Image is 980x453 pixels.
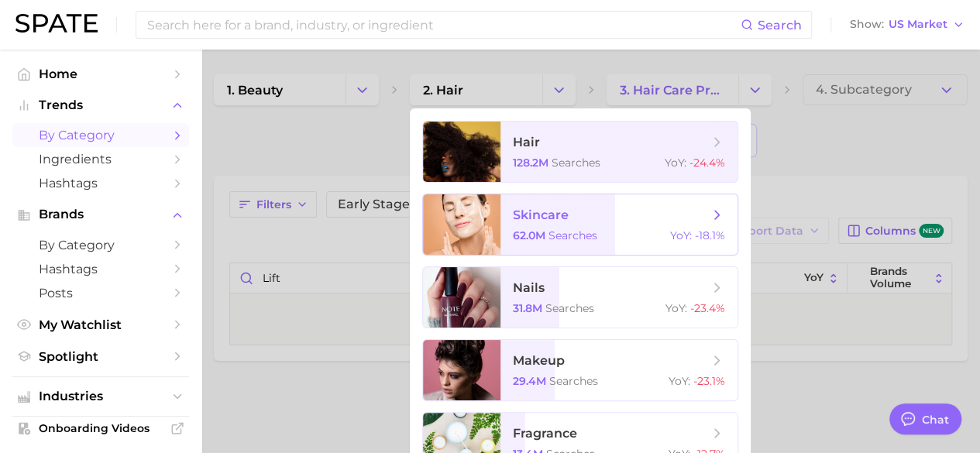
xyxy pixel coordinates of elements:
span: Brands [39,208,163,221]
a: Home [12,62,189,86]
span: skincare [513,208,569,222]
span: -23.4% [690,301,725,315]
span: nails [513,280,545,295]
span: searches [548,228,597,242]
a: Hashtags [12,171,189,195]
span: -24.4% [689,156,725,170]
span: Trends [39,98,163,112]
span: -18.1% [695,228,725,242]
button: Trends [12,94,189,117]
a: My Watchlist [12,313,189,337]
span: searches [545,301,594,315]
span: 29.4m [513,374,546,388]
span: Ingredients [39,152,163,166]
span: by Category [39,238,163,252]
a: Onboarding Videos [12,417,189,440]
a: Spotlight [12,345,189,369]
span: Industries [39,390,163,403]
input: Search here for a brand, industry, or ingredient [146,12,741,38]
span: searches [552,156,600,170]
span: Show [850,20,884,29]
span: YoY : [665,156,686,170]
span: Search [758,18,802,33]
span: Hashtags [39,176,163,190]
span: YoY : [665,301,687,315]
span: Home [39,67,163,81]
span: My Watchlist [39,317,163,332]
a: Ingredients [12,147,189,171]
a: Posts [12,281,189,305]
span: YoY : [670,228,692,242]
span: fragrance [513,426,577,441]
span: hair [513,135,540,149]
span: by Category [39,128,163,142]
button: ShowUS Market [846,15,968,35]
span: -23.1% [693,374,725,388]
span: 31.8m [513,301,542,315]
a: by Category [12,123,189,147]
img: SPATE [15,14,98,33]
span: Posts [39,286,163,300]
a: Hashtags [12,257,189,281]
span: 128.2m [513,156,548,170]
button: Brands [12,203,189,226]
span: 62.0m [513,228,545,242]
a: by Category [12,233,189,257]
span: US Market [889,20,947,29]
span: searches [549,374,598,388]
span: makeup [513,353,565,368]
span: Spotlight [39,349,163,364]
span: Onboarding Videos [39,421,163,435]
span: YoY : [669,374,690,388]
span: Hashtags [39,262,163,276]
button: Industries [12,385,189,408]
